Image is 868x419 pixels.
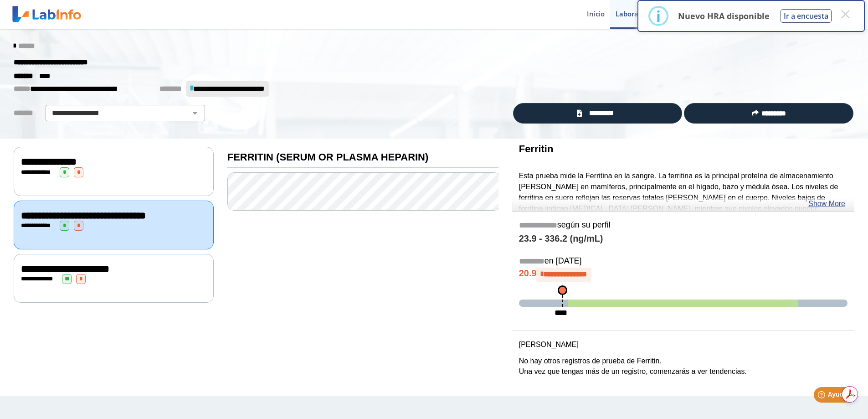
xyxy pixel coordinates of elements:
[519,356,847,378] p: No hay otros registros de prueba de Ferritin. Una vez que tengas más de un registro, comenzarás a...
[519,220,847,231] h5: según su perfil
[519,233,847,244] h4: 23.9 - 336.2 (ng/mL)
[808,198,845,209] a: Show More
[227,151,429,163] b: FERRITIN (SERUM OR PLASMA HEPARIN)
[519,268,847,281] h4: 20.9
[787,383,858,409] iframe: Help widget launcher
[519,171,847,236] p: Esta prueba mide la Ferritina en la sangre. La ferritina es la principal proteína de almacenamien...
[519,143,554,155] b: Ferritin
[519,339,847,350] p: [PERSON_NAME]
[781,9,832,23] button: Ir a encuesta
[837,6,853,22] button: Close this dialog
[656,8,661,24] div: i
[519,256,847,267] h5: en [DATE]
[678,10,770,21] p: Nuevo HRA disponible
